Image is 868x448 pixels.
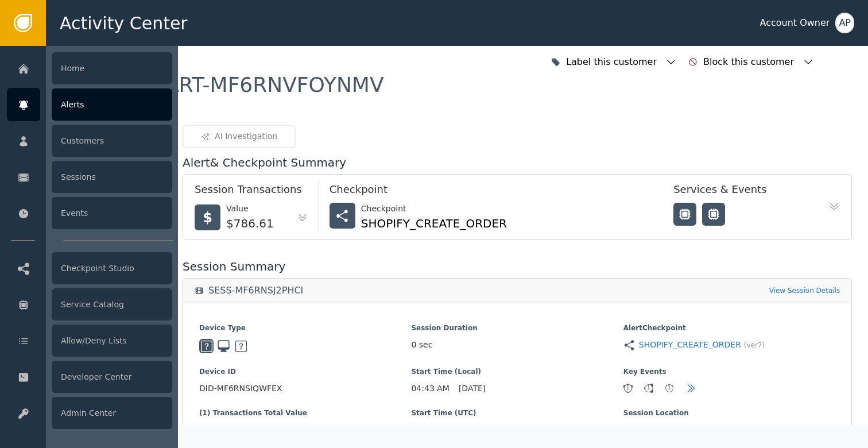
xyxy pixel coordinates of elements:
[411,383,449,395] span: 04:43 AM
[199,383,411,395] span: DID-MF6RNSIQWFEX
[7,396,172,430] a: Admin Center
[769,285,840,296] a: View Session Details
[623,366,835,377] span: Key Events
[226,203,274,215] div: Value
[7,252,172,285] a: Checkpoint Studio
[673,181,811,203] div: Services & Events
[411,366,623,377] span: Start Time (Local)
[477,424,504,436] span: [DATE]
[52,52,172,84] div: Home
[195,181,308,203] div: Session Transactions
[645,384,653,392] div: 1
[183,154,852,171] div: Alert & Checkpoint Summary
[199,408,411,418] span: (1) Transactions Total Value
[759,16,830,30] div: Account Owner
[548,49,680,75] button: Label this customer
[7,88,172,121] a: Alerts
[52,88,172,121] div: Alerts
[7,196,172,230] a: Events
[52,161,172,193] div: Sessions
[203,207,212,228] span: $
[411,424,468,436] span: 11:43 AM UTC
[7,288,172,321] a: Service Catalog
[199,366,411,377] span: Device ID
[361,203,507,215] div: Checkpoint
[52,125,172,157] div: Customers
[330,181,650,203] div: Checkpoint
[60,10,188,36] span: Activity Center
[623,323,835,333] span: Alert Checkpoint
[685,49,817,75] button: Block this customer
[52,361,172,393] div: Developer Center
[226,215,274,232] div: $786.61
[7,124,172,157] a: Customers
[624,384,632,392] div: 1
[97,75,384,95] div: Alert : ALRT-MF6RNVFOYNMV
[7,360,172,393] a: Developer Center
[835,13,854,33] button: AP
[411,408,623,418] span: Start Time (UTC)
[199,323,411,333] span: Device Type
[199,424,411,436] span: $786.61
[744,340,765,350] span: (ver 7 )
[566,55,660,69] div: Label this customer
[7,160,172,194] a: Sessions
[52,325,172,357] div: Allow/Deny Lists
[208,285,303,296] div: SESS-MF6RNSJ2PHCI
[183,258,852,275] div: Session Summary
[361,215,507,232] div: SHOPIFY_CREATE_ORDER
[411,323,623,333] span: Session Duration
[7,52,172,85] a: Home
[623,408,835,418] span: Session Location
[459,383,486,395] span: [DATE]
[7,324,172,357] a: Allow/Deny Lists
[52,197,172,229] div: Events
[639,339,741,351] a: SHOPIFY_CREATE_ORDER
[52,288,172,320] div: Service Catalog
[52,252,172,284] div: Checkpoint Studio
[52,397,172,429] div: Admin Center
[411,339,432,351] span: 0 sec
[703,55,797,69] div: Block this customer
[665,384,673,392] div: 1
[640,424,820,436] span: Anacortes, [US_STATE], [GEOGRAPHIC_DATA]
